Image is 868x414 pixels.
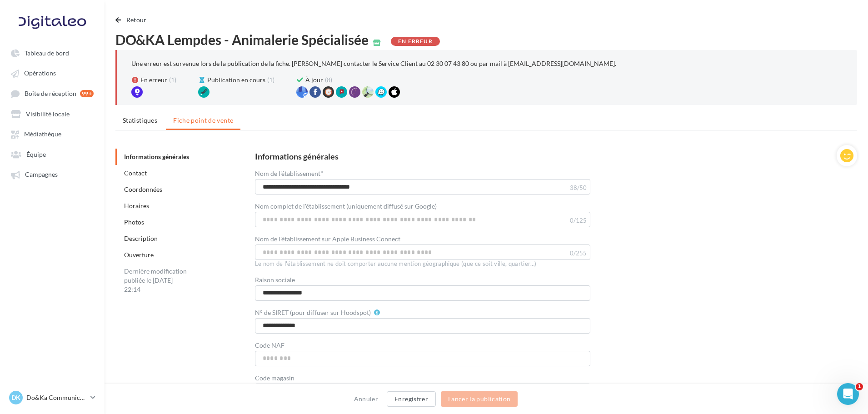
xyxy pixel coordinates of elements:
[570,185,587,191] label: 38/50
[5,65,99,81] a: Opérations
[5,105,99,122] a: Visibilité locale
[124,169,147,177] a: Contact
[25,171,58,179] span: Campagnes
[255,260,590,268] div: Le nom de l'établissement ne doit comporter aucune mention géographique (que ce soit ville, quart...
[140,75,167,85] span: En erreur
[24,130,61,138] span: Médiathèque
[305,75,323,85] span: À jour
[124,234,158,242] a: Description
[837,383,859,405] iframe: Intercom live chat
[255,170,323,177] label: Nom de l'établissement
[5,125,99,142] a: Médiathèque
[124,153,189,160] a: Informations générales
[387,391,436,407] button: Enregistrer
[255,203,437,209] label: Nom complet de l'établissement (uniquement diffusé sur Google)
[124,218,144,226] a: Photos
[7,389,97,406] a: DK Do&Ka Communication
[441,391,518,407] button: Lancer la publication
[124,202,149,209] a: Horaires
[255,236,400,242] label: Nom de l'établissement sur Apple Business Connect
[267,75,274,85] span: (1)
[26,393,87,402] p: Do&Ka Communication
[5,146,99,162] a: Équipe
[131,60,616,67] p: Une erreur est survenue lors de la publication de la fiche. [PERSON_NAME] contacter le Service Cl...
[126,16,147,24] span: Retour
[350,394,382,404] button: Annuler
[25,90,76,97] span: Boîte de réception
[391,37,440,46] div: En erreur
[11,393,20,402] span: DK
[24,70,56,77] span: Opérations
[856,383,863,390] span: 1
[25,49,69,57] span: Tableau de bord
[255,277,295,283] label: Raison sociale
[124,251,154,259] a: Ouverture
[570,218,587,224] label: 0/125
[207,75,265,85] span: Publication en cours
[5,45,99,61] a: Tableau de bord
[5,166,99,182] a: Campagnes
[255,375,294,381] label: Code magasin
[80,90,94,97] div: 99+
[26,110,70,118] span: Visibilité locale
[115,263,197,298] div: Dernière modification publiée le [DATE] 22:14
[570,250,587,256] label: 0/255
[255,152,339,160] div: Informations générales
[255,309,371,316] label: N° de SIRET (pour diffuser sur Hoodspot)
[124,185,162,193] a: Coordonnées
[115,33,369,46] span: DO&KA Lempdes - Animalerie Spécialisée
[255,342,284,349] label: Code NAF
[26,150,46,158] span: Équipe
[169,75,176,85] span: (1)
[5,85,99,102] a: Boîte de réception 99+
[115,15,150,25] button: Retour
[123,116,157,124] span: Statistiques
[325,75,332,85] span: (8)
